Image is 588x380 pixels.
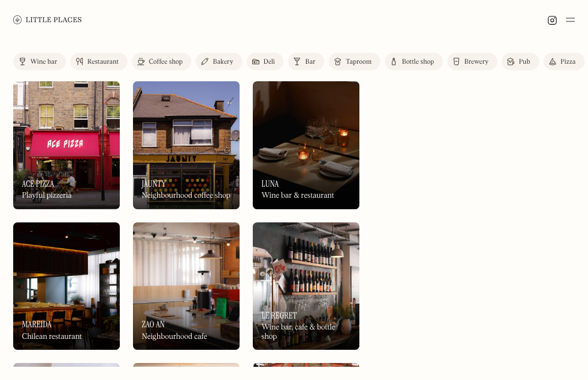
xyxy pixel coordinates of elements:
a: Wine bar [13,53,66,70]
a: Bottle shop [385,53,443,70]
img: Jaunty [133,81,240,209]
img: Luna [253,81,359,209]
div: Neighbourhood coffee shop [142,191,230,200]
a: Bakery [196,53,242,70]
div: Bakery [213,59,233,65]
a: Deli [247,53,284,70]
a: Pizza [543,53,585,70]
img: Le Regret [253,222,359,350]
div: Neighbourhood cafe [142,332,207,342]
div: Coffee shop [149,59,182,65]
div: Wine bar & restaurant [262,191,334,200]
h3: Mareida [22,319,52,329]
img: Ace Pizza [13,81,120,209]
a: LunaLunaLunaWine bar & restaurant [253,81,359,209]
a: Restaurant [70,53,127,70]
h3: Luna [262,178,279,189]
div: Bar [305,59,315,65]
a: Brewery [447,53,497,70]
div: Brewery [464,59,489,65]
div: Chilean restaurant [22,332,82,342]
a: Zao AnZao AnZao AnNeighbourhood cafe [133,222,240,350]
a: Bar [288,53,324,70]
div: Pizza [561,59,576,65]
a: Taproom [329,53,380,70]
h3: Ace Pizza [22,178,54,189]
img: Zao An [133,222,240,350]
h3: Zao An [142,319,165,329]
a: Le RegretLe RegretLe RegretWine bar, cafe & bottle shop [253,222,359,350]
div: Wine bar, cafe & bottle shop [262,323,351,342]
a: Coffee shop [132,53,191,70]
div: Wine bar [30,59,57,65]
a: MareidaMareidaMareidaChilean restaurant [13,222,120,350]
div: Taproom [346,59,371,65]
h3: Le Regret [262,310,297,321]
a: JauntyJauntyJauntyNeighbourhood coffee shop [133,81,240,209]
div: Bottle shop [402,59,434,65]
a: Ace PizzaAce PizzaAce PizzaPlayful pizzeria [13,81,120,209]
div: Pub [519,59,530,65]
h3: Jaunty [142,178,166,189]
div: Restaurant [87,59,119,65]
div: Deli [264,59,275,65]
img: Mareida [13,222,120,350]
a: Pub [502,53,539,70]
div: Playful pizzeria [22,191,72,200]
